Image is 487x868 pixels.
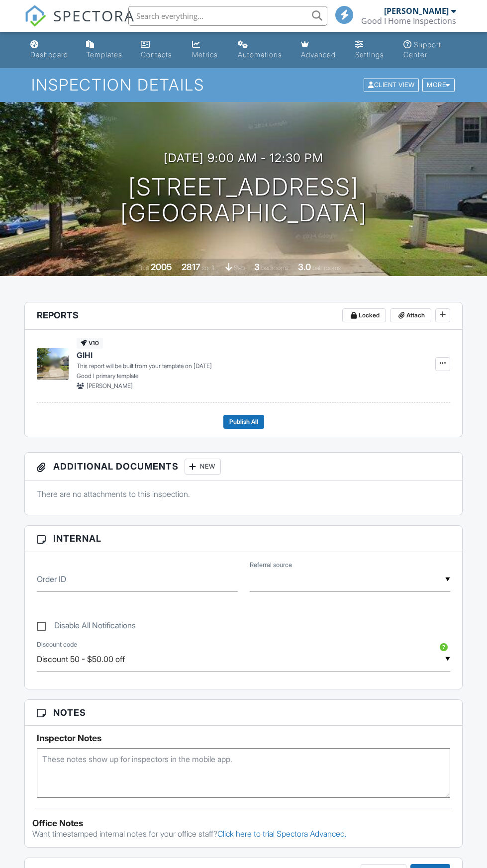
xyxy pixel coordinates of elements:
[261,264,289,272] span: bedrooms
[82,36,129,64] a: Templates
[151,262,172,272] div: 2005
[37,640,77,649] label: Discount code
[399,36,461,64] a: Support Center
[164,151,323,165] h3: [DATE] 9:00 am - 12:30 pm
[25,526,462,552] h3: Internal
[32,828,455,839] p: Want timestamped internal notes for your office staff?
[254,262,260,272] div: 3
[202,264,216,272] span: sq. ft.
[188,36,226,64] a: Metrics
[364,79,419,92] div: Client View
[37,574,66,584] label: Order ID
[138,264,149,272] span: Built
[25,453,462,481] h3: Additional Documents
[217,829,347,839] a: Click here to trial Spectora Advanced.
[234,264,245,272] span: slab
[31,76,455,94] h1: Inspection Details
[238,50,282,59] div: Automations
[298,262,311,272] div: 3.0
[37,733,450,743] h5: Inspector Notes
[37,621,136,633] label: Disable All Notifications
[361,16,456,26] div: Good I Home Inspections
[192,50,218,59] div: Metrics
[86,50,122,59] div: Templates
[250,561,292,570] label: Referral source
[422,79,455,92] div: More
[137,36,180,64] a: Contacts
[128,6,327,26] input: Search everything...
[185,459,221,475] div: New
[53,5,135,26] span: SPECTORA
[37,488,450,499] p: There are no attachments to this inspection.
[363,81,421,88] a: Client View
[25,700,462,726] h3: Notes
[30,50,68,59] div: Dashboard
[403,40,441,59] div: Support Center
[26,36,74,64] a: Dashboard
[24,5,46,27] img: The Best Home Inspection Software - Spectora
[384,6,449,16] div: [PERSON_NAME]
[301,50,336,59] div: Advanced
[120,174,367,227] h1: [STREET_ADDRESS] [GEOGRAPHIC_DATA]
[297,36,343,64] a: Advanced
[351,36,391,64] a: Settings
[24,13,135,34] a: SPECTORA
[234,36,289,64] a: Automations (Basic)
[141,50,172,59] div: Contacts
[182,262,200,272] div: 2817
[312,264,341,272] span: bathrooms
[355,50,384,59] div: Settings
[32,818,455,828] div: Office Notes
